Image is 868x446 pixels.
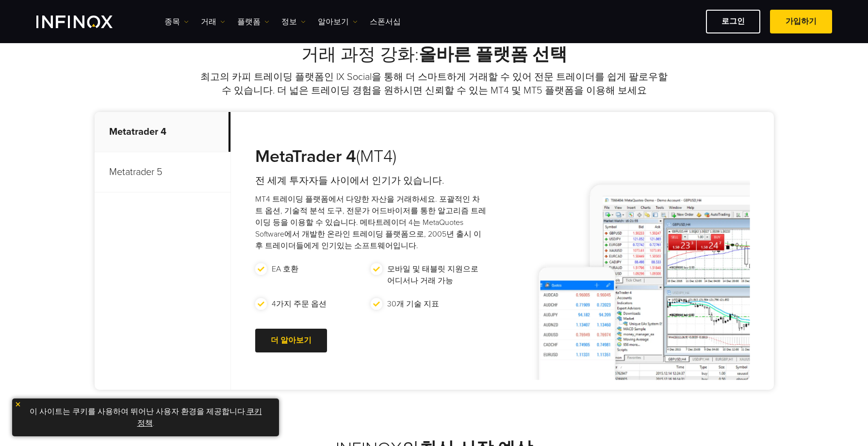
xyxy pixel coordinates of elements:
[17,403,274,431] p: 이 사이트는 쿠키를 사용하여 뛰어난 사용자 환경을 제공합니다. .
[387,298,439,310] p: 30개 기술 지표
[164,16,189,28] a: 종목
[237,16,269,28] a: 플랫폼
[36,16,135,28] a: INFINOX Logo
[201,16,225,28] a: 거래
[255,146,356,167] strong: MetaTrader 4
[95,152,230,192] p: Metatrader 5
[370,16,401,28] a: 스폰서십
[95,44,774,65] h2: 거래 과정 강화:
[255,193,487,252] p: MT4 트레이딩 플랫폼에서 다양한 자산을 거래하세요. 포괄적인 차트 옵션, 기술적 분석 도구, 전문가 어드바이저를 통한 알고리즘 트레이딩 등을 이용할 수 있습니다. 메타트레이...
[281,16,306,28] a: 정보
[706,10,760,33] a: 로그인
[272,263,298,275] p: EA 호환
[95,112,230,152] p: Metatrader 4
[387,263,482,287] p: 모바일 및 태블릿 지원으로 어디서나 거래 가능
[255,329,327,352] a: 더 알아보기
[199,70,670,97] p: 최고의 카피 트레이딩 플랫폼인 IX Social을 통해 더 스마트하게 거래할 수 있어 전문 트레이더를 쉽게 팔로우할 수 있습니다. 더 넓은 트레이딩 경험을 원하시면 신뢰할 수...
[419,44,567,65] strong: 올바른 플랫폼 선택
[255,146,487,167] h3: (MT4)
[272,298,327,310] p: 4가지 주문 옵션
[318,16,358,28] a: 알아보기
[255,174,487,188] h4: 전 세계 투자자들 사이에서 인기가 있습니다.
[15,401,21,408] img: yellow close icon
[770,10,832,33] a: 가입하기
